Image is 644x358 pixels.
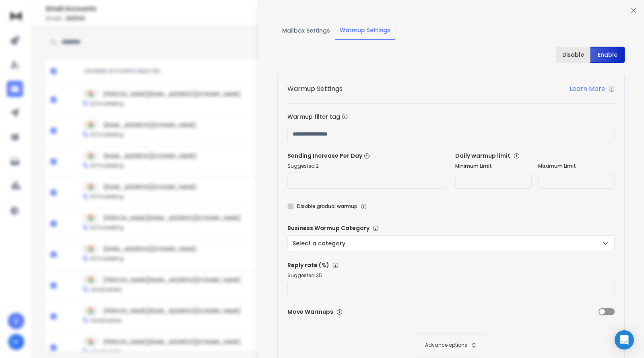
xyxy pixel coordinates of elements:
button: Warmup Settings [335,21,395,40]
label: Maximum Limit [538,163,615,169]
p: Suggested 35 [287,272,615,279]
p: Business Warmup Category [287,224,615,232]
h1: Warmup Settings [287,84,343,94]
p: Suggested 2 [287,163,447,169]
div: Open Intercom Messenger [615,330,634,350]
button: Enable [590,47,625,63]
p: Move Warmups [287,308,449,316]
label: Warmup filter tag [287,113,615,119]
button: Disable [556,47,590,63]
p: Advance options [425,342,467,348]
p: Select a category [293,239,349,247]
p: Daily warmup limit [455,152,615,160]
a: Learn More [570,84,615,94]
p: Reply rate (%) [287,261,615,269]
label: Minimum Limit [455,163,532,169]
button: Mailbox Settings [277,22,335,39]
label: Disable gradual warmup [297,203,357,210]
p: Sending Increase Per Day [287,152,447,160]
button: Advance options [295,333,607,356]
button: DisableEnable [556,47,625,63]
